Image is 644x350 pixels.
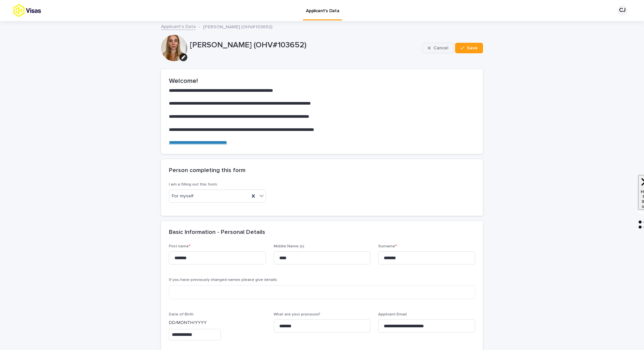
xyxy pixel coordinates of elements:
[274,244,304,248] span: Middle Name (s)
[433,46,448,50] span: Cancel
[169,167,245,174] h2: Person completing this form
[378,312,407,316] span: Applicant Email
[169,278,278,282] span: If you have previously changed names please give details.
[467,46,478,50] span: Save
[169,183,218,187] span: I am a filling out this form:
[455,43,483,53] button: Save
[169,229,265,236] h2: Basic Information - Personal Details
[422,43,454,53] button: Cancel
[203,23,272,30] p: [PERSON_NAME] (OHV#103652)
[617,5,628,16] div: CJ
[190,40,420,50] p: [PERSON_NAME] (OHV#103652)
[274,312,320,316] span: What are your pronouns?
[169,319,266,326] p: DD/MONTH/YYYY
[13,4,64,17] img: tx8HrbJQv2PFQx4TXEq5
[378,244,397,248] span: Surname
[169,77,475,85] h2: Welcome!
[169,312,194,316] span: Date of Birth
[169,244,191,248] span: First name
[161,22,196,30] a: Applicant's Data
[172,193,194,200] span: For myself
